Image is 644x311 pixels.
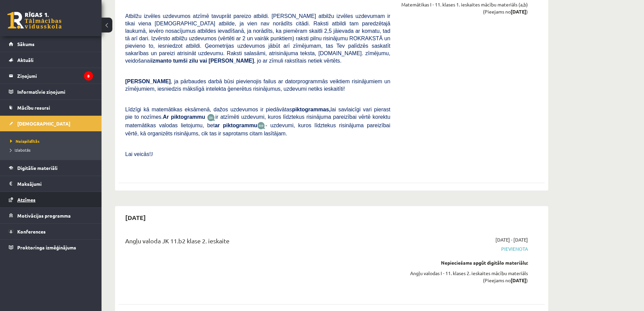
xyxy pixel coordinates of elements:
[400,270,528,284] div: Angļu valodas I - 11. klases 2. ieskaites mācību materiāls (Pieejams no )
[17,165,58,171] span: Digitālie materiāli
[9,36,93,52] a: Sākums
[9,68,93,84] a: Ziņojumi8
[207,114,215,121] img: JfuEzvunn4EvwAAAAASUVORK5CYII=
[10,147,30,153] span: Izlabotās
[125,151,151,157] span: Lai veicās!
[495,236,528,243] span: [DATE] - [DATE]
[17,84,93,99] legend: Informatīvie ziņojumi
[151,58,172,64] b: izmanto
[10,138,95,144] a: Neizpildītās
[125,114,390,128] span: ir atzīmēti uzdevumi, kuros līdztekus risinājuma pareizībai vērtē korektu matemātikas valodas lie...
[17,105,50,111] span: Mācību resursi
[9,208,93,223] a: Motivācijas programma
[17,68,93,84] legend: Ziņojumi
[125,107,390,120] span: Līdzīgi kā matemātikas eksāmenā, dažos uzdevumos ir piedāvātas lai savlaicīgi vari pierast pie to...
[9,176,93,192] a: Maksājumi
[17,213,71,219] span: Motivācijas programma
[400,1,528,15] div: Matemātikas I - 11. klases 1. ieskaites mācību materiāls (a,b) (Pieejams no )
[17,120,70,127] span: [DEMOGRAPHIC_DATA]
[17,41,35,47] span: Sākums
[9,116,93,131] a: [DEMOGRAPHIC_DATA]
[257,122,265,130] img: wKvN42sLe3LLwAAAABJRU5ErkJggg==
[9,52,93,68] a: Aktuāli
[400,259,528,266] div: Nepieciešams apgūt digitālo materiālu:
[17,228,46,235] span: Konferences
[173,58,254,64] b: tumši zilu vai [PERSON_NAME]
[125,123,390,136] span: - uzdevumi, kuros līdztekus risinājuma pareizībai vērtē, kā organizēts risinājums, cik tas ir sap...
[163,114,205,120] b: Ar piktogrammu
[9,100,93,115] a: Mācību resursi
[10,138,40,144] span: Neizpildītās
[9,240,93,255] a: Proktoringa izmēģinājums
[125,13,390,64] span: Atbilžu izvēles uzdevumos atzīmē tavuprāt pareizo atbildi. [PERSON_NAME] atbilžu izvēles uzdevuma...
[17,57,34,63] span: Aktuāli
[125,79,171,84] span: [PERSON_NAME]
[511,8,526,15] strong: [DATE]
[7,12,62,29] a: Rīgas 1. Tālmācības vidusskola
[215,123,257,128] b: ar piktogrammu
[17,197,36,203] span: Atzīmes
[125,79,390,92] span: , ja pārbaudes darbā būsi pievienojis failus ar datorprogrammās veiktiem risinājumiem un zīmējumi...
[9,84,93,99] a: Informatīvie ziņojumi
[17,176,93,192] legend: Maksājumi
[10,147,95,153] a: Izlabotās
[400,245,528,252] span: Pievienota
[125,236,390,249] div: Angļu valoda JK 11.b2 klase 2. ieskaite
[151,151,153,157] span: J
[292,107,331,112] b: piktogrammas,
[9,192,93,207] a: Atzīmes
[9,160,93,176] a: Digitālie materiāli
[511,277,526,283] strong: [DATE]
[17,244,76,250] span: Proktoringa izmēģinājums
[84,71,93,81] i: 8
[118,209,153,225] h2: [DATE]
[9,224,93,239] a: Konferences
